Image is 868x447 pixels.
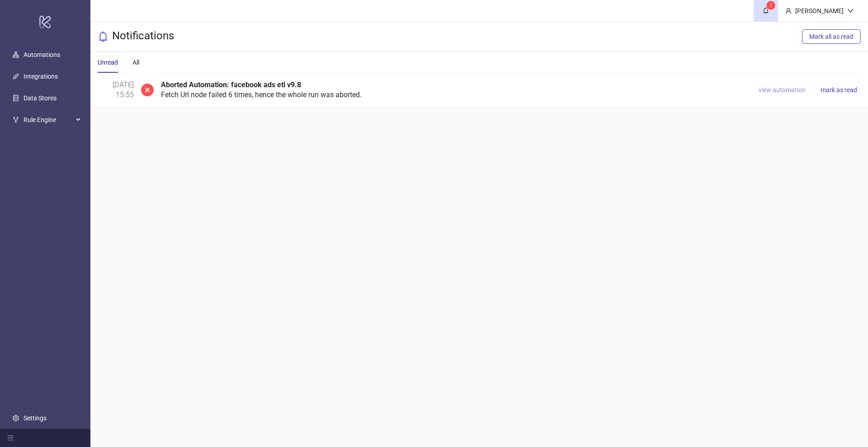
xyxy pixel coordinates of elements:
span: view automation [759,86,806,94]
div: All [132,57,139,67]
span: mark as read [821,86,857,94]
span: close-circle [141,80,154,100]
a: Integrations [24,73,58,80]
span: menu-fold [7,435,14,441]
button: view automation [755,85,809,95]
button: Mark all as read [802,29,861,44]
span: bell [98,31,108,42]
a: Settings [24,414,47,422]
span: Mark all as read [809,33,854,40]
h3: Notifications [112,29,174,44]
b: Aborted Automation: facebook ads etl v9.8 [161,80,301,89]
span: Rule Engine [24,111,73,129]
span: fork [13,117,19,123]
span: bell [763,7,769,14]
div: [DATE] 15:55 [98,80,134,100]
sup: 1 [766,1,775,10]
span: 1 [769,2,773,9]
span: down [847,8,854,14]
button: mark as read [817,85,861,95]
div: Unread [98,57,118,67]
a: Data Stores [24,94,57,102]
div: [PERSON_NAME] [792,6,847,16]
a: Automations [24,51,60,58]
span: user [785,8,792,14]
div: Fetch Url node failed 6 times, hence the whole run was aborted. [161,80,748,100]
